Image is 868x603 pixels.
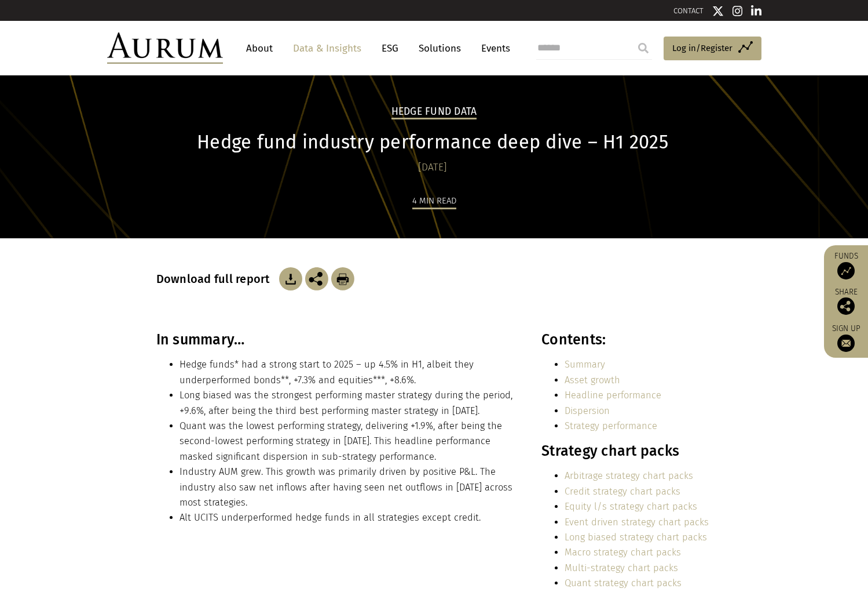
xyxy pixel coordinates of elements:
[837,297,855,315] img: Share this post
[413,38,467,59] a: Solutions
[279,267,302,290] img: Download Article
[156,272,276,286] h3: Download full report
[565,577,682,589] a: Quant strategy chart packs
[565,420,657,431] a: Strategy performance
[837,335,855,352] img: Sign up to our newsletter
[733,5,743,17] img: Instagram icon
[565,532,707,543] a: Long biased strategy chart packs
[180,510,517,525] li: Alt UCITS underperformed hedge funds in all strategies except credit.
[830,251,862,279] a: Funds
[712,5,724,17] img: Twitter icon
[180,419,517,464] li: Quant was the lowest performing strategy, delivering +1.9%, after being the second-lowest perform...
[565,359,605,370] a: Summary
[180,388,517,419] li: Long biased was the strongest performing master strategy during the period, +9.6%, after being th...
[830,324,862,352] a: Sign up
[830,288,862,315] div: Share
[751,5,761,17] img: Linkedin icon
[331,267,354,290] img: Download Article
[156,131,709,154] h1: Hedge fund industry performance deep dive – H1 2025
[541,442,709,460] h3: Strategy chart packs
[180,464,517,510] li: Industry AUM grew. This growth was primarily driven by positive P&L. The industry also saw net in...
[156,331,517,348] h3: In summary…
[305,267,328,290] img: Share this post
[565,486,680,497] a: Credit strategy chart packs
[565,405,610,416] a: Dispersion
[837,262,855,279] img: Access Funds
[673,6,704,15] a: CONTACT
[287,38,367,59] a: Data & Insights
[565,375,620,386] a: Asset growth
[565,470,693,481] a: Arbitrage strategy chart packs
[541,331,709,348] h3: Contents:
[240,38,279,59] a: About
[475,38,510,59] a: Events
[180,357,517,388] li: Hedge funds* had a strong start to 2025 – up 4.5% in H1, albeit they underperformed bonds**, +7.3...
[156,159,709,176] div: [DATE]
[565,547,681,558] a: Macro strategy chart packs
[391,106,477,119] h2: Hedge Fund Data
[565,501,697,512] a: Equity l/s strategy chart packs
[412,194,456,209] div: 4 min read
[632,37,655,60] input: Submit
[664,37,761,61] a: Log in/Register
[376,38,404,59] a: ESG
[565,517,709,528] a: Event driven strategy chart packs
[565,390,661,401] a: Headline performance
[107,32,223,64] img: Aurum
[672,41,733,55] span: Log in/Register
[565,562,678,573] a: Multi-strategy chart packs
